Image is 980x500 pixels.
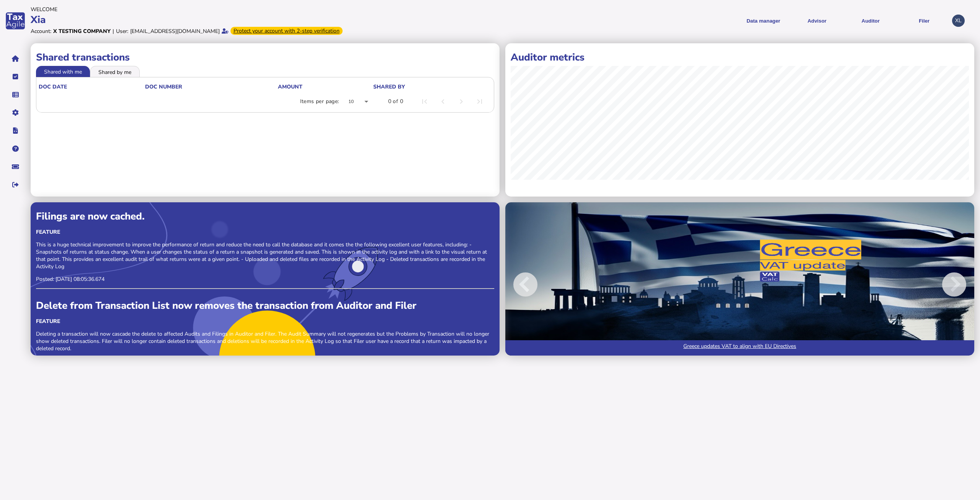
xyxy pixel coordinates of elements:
button: Sign out [7,177,23,193]
div: Amount [278,83,372,90]
div: Filings are now cached. [36,210,494,223]
div: shared by [373,83,405,90]
div: Xia [31,13,488,26]
div: Delete from Transaction List now removes the transaction from Auditor and Filer [36,299,494,312]
button: Manage settings [7,105,23,121]
button: Filer [900,11,948,30]
button: Shows a dropdown of VAT Advisor options [793,11,841,30]
p: This is a huge technical improvement to improve the performance of return and reduce the need to ... [36,241,494,270]
button: Previous [505,208,570,361]
menu: navigate products [492,11,949,30]
button: Raise a support ticket [7,159,23,175]
div: | [113,28,114,35]
div: doc date [39,83,144,90]
i: Email verified [222,28,229,34]
div: Profile settings [952,15,965,27]
div: 0 of 0 [388,98,403,105]
li: Shared by me [90,66,140,77]
button: Tasks [7,69,23,85]
li: Shared with me [36,66,90,77]
button: Developer hub links [7,123,23,139]
div: Feature [36,228,494,236]
button: Auditor [846,11,895,30]
p: Deleting a transaction will now cascade the delete to affected Audits and Filings in Auditor and ... [36,330,494,352]
img: Image for blog post: Greece updates VAT to align with EU Directives [505,202,974,356]
button: Next [910,208,974,361]
div: Feature [36,318,494,325]
div: doc number [145,83,277,90]
div: shared by [373,83,489,90]
button: Data manager [7,87,23,103]
div: doc date [39,83,67,90]
div: Items per page: [300,98,339,105]
div: X Testing Company [53,28,111,35]
div: User: [116,28,128,35]
div: Welcome [31,6,488,13]
div: [EMAIL_ADDRESS][DOMAIN_NAME] [130,28,220,35]
h1: Auditor metrics [511,51,969,64]
h1: Shared transactions [36,51,494,64]
div: Account: [31,28,51,35]
a: Greece updates VAT to align with EU Directives [505,340,974,356]
div: doc number [145,83,182,90]
div: From Oct 1, 2025, 2-step verification will be required to login. Set it up now... [230,27,343,35]
button: Help pages [7,141,23,157]
div: Amount [278,83,302,90]
button: Shows a dropdown of Data manager options [739,11,787,30]
button: Home [7,51,23,67]
p: Posted: [DATE] 08:05:36.674 [36,275,494,283]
